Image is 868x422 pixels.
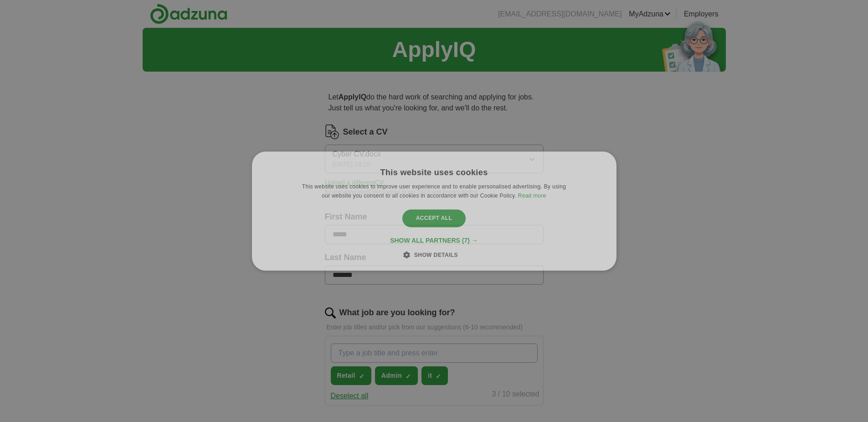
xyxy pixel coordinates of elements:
span: Show details [414,252,458,258]
div: This website uses cookies [380,167,488,178]
a: Read more, opens a new window [518,193,546,199]
div: Show all partners (7) → [390,236,478,245]
span: Show all partners [390,237,460,244]
span: This website uses cookies to improve user experience and to enable personalised advertising. By u... [302,183,566,199]
div: Accept all [402,210,466,227]
div: Show details [410,250,458,259]
div: Cookie consent dialog [252,151,616,271]
span: (7) → [462,237,478,244]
